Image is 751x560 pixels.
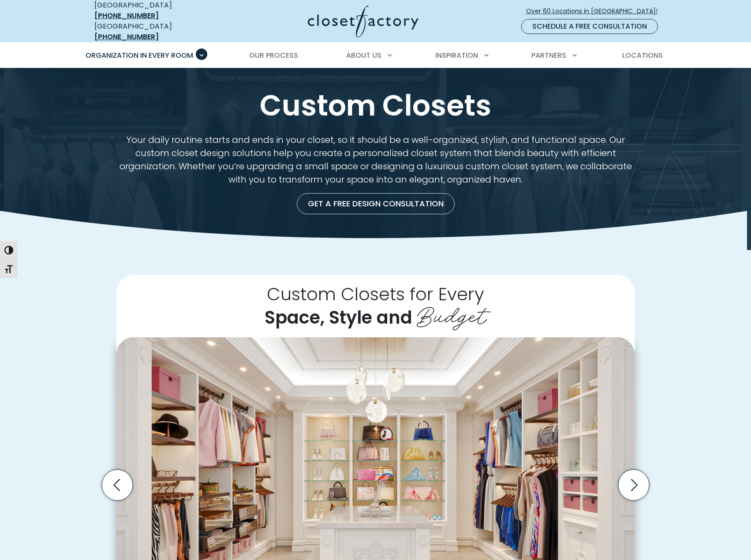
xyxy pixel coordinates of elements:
[79,43,672,68] nav: Primary Menu
[94,21,222,42] div: [GEOGRAPHIC_DATA]
[94,32,159,42] a: [PHONE_NUMBER]
[622,50,663,60] span: Locations
[267,282,484,306] span: Custom Closets for Every
[249,50,298,60] span: Our Process
[116,133,635,186] p: Your daily routine starts and ends in your closet, so it should be a well-organized, stylish, and...
[94,11,159,21] a: [PHONE_NUMBER]
[417,296,486,331] span: Budget
[308,5,418,37] img: Closet Factory Logo
[521,19,658,34] a: Schedule a Free Consultation
[297,193,455,214] a: Get a Free Design Consultation
[98,466,136,504] button: Previous slide
[435,50,478,60] span: Inspiration
[615,466,653,504] button: Next slide
[93,89,659,123] h1: Custom Closets
[265,305,412,330] span: Space, Style and
[346,50,381,60] span: About Us
[531,50,566,60] span: Partners
[526,7,665,16] span: Over 60 Locations in [GEOGRAPHIC_DATA]!
[526,4,665,19] a: Over 60 Locations in [GEOGRAPHIC_DATA]!
[86,50,193,60] span: Organization in Every Room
